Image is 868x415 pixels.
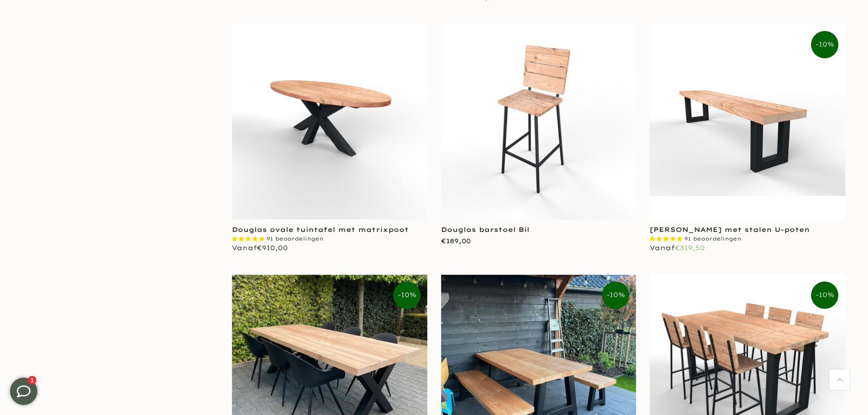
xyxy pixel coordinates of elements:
[267,236,324,242] span: 91 beoordelingen
[393,282,421,309] span: -10%
[650,225,810,234] a: [PERSON_NAME] met stalen U-poten
[650,236,684,242] span: 4.87 stars
[257,244,288,252] span: €910,00
[811,282,838,309] span: -10%
[684,236,741,242] span: 91 beoordelingen
[602,282,629,309] span: -10%
[811,31,838,58] span: -10%
[650,244,705,252] span: Vanaf
[232,244,288,252] span: Vanaf
[829,369,850,390] a: Terug naar boven
[441,225,529,234] a: Douglas barstoel Bil
[232,24,427,220] img: Ovale douglas tuintafel - stalen matrixpoot zwart
[675,244,705,252] span: €319,50
[441,237,471,245] span: €189,00
[232,225,409,234] a: Douglas ovale tuintafel met matrixpoot
[232,236,267,242] span: 4.87 stars
[1,369,46,414] iframe: toggle-frame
